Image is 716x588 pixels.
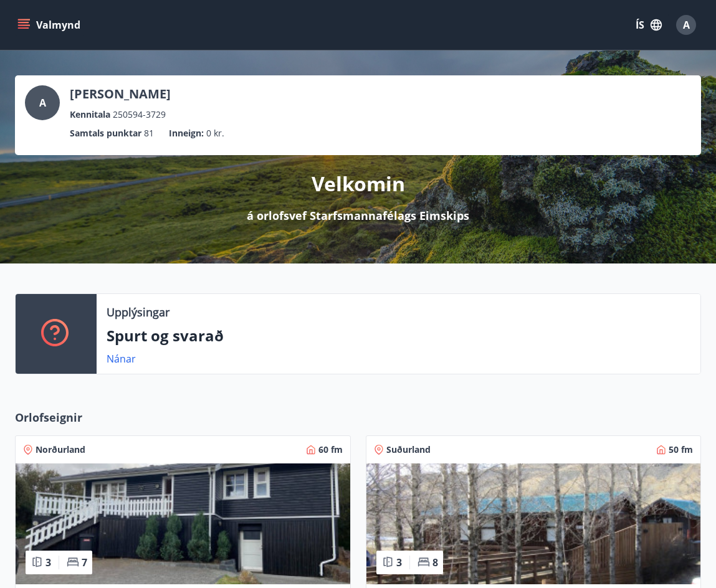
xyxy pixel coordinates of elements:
p: Upplýsingar [107,304,169,320]
span: 81 [144,126,154,140]
img: Paella dish [16,463,350,584]
span: Orlofseignir [15,409,82,425]
button: ÍS [629,14,669,36]
p: Spurt og svarað [107,325,690,346]
button: A [671,10,701,40]
span: 3 [396,556,402,569]
p: [PERSON_NAME] [70,85,171,103]
a: Nánar [107,352,136,366]
span: 7 [82,556,87,569]
p: Samtals punktar [70,126,141,140]
button: menu [15,14,85,36]
span: A [39,96,46,110]
span: 60 fm [318,443,343,456]
img: Paella dish [366,463,701,584]
span: 3 [45,556,51,569]
p: Kennitala [70,108,110,121]
span: 8 [432,556,438,569]
span: A [683,18,690,32]
span: 0 kr. [206,126,224,140]
span: 50 fm [669,443,693,456]
span: Suðurland [386,443,431,456]
span: Norðurland [36,443,85,456]
span: 250594-3729 [113,108,166,121]
p: Velkomin [312,170,405,197]
p: Inneign : [169,126,204,140]
p: á orlofsvef Starfsmannafélags Eimskips [247,207,469,224]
